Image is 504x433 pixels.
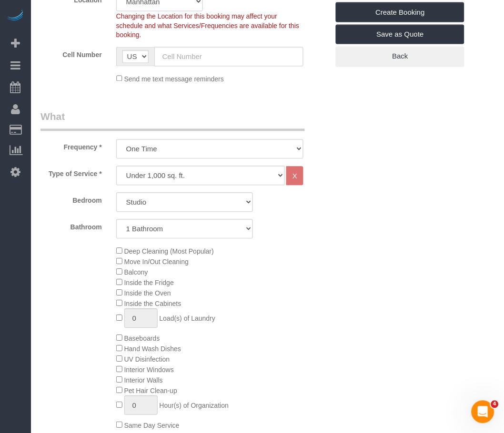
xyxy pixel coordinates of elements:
span: Send me text message reminders [124,75,224,83]
legend: What [40,110,305,131]
span: Load(s) of Laundry [160,315,216,323]
span: Deep Cleaning (Most Popular) [124,248,214,256]
span: Same Day Service [124,422,180,430]
span: UV Disinfection [124,356,170,364]
a: Save as Quote [336,25,464,45]
span: Interior Walls [124,377,163,384]
span: Baseboards [124,335,160,343]
span: Interior Windows [124,366,174,374]
span: 4 [491,401,499,408]
span: Inside the Oven [124,290,171,297]
img: Automaid Logo [6,10,25,23]
label: Cell Number [33,47,109,60]
span: Inside the Cabinets [124,300,181,308]
span: Pet Hair Clean-up [124,387,177,395]
iframe: Intercom live chat [472,401,494,423]
span: Move In/Out Cleaning [124,258,189,266]
span: Hour(s) of Organization [160,402,229,410]
label: Type of Service * [33,166,109,179]
span: Inside the Fridge [124,279,174,287]
a: Create Booking [336,2,464,22]
a: Back [336,47,464,67]
label: Bathroom [33,219,109,232]
span: Balcony [124,269,148,276]
input: Cell Number [154,47,304,67]
label: Frequency * [33,139,109,152]
label: Bedroom [33,193,109,206]
span: Changing the Location for this booking may affect your schedule and what Services/Frequencies are... [116,12,299,39]
span: Hand Wash Dishes [124,345,181,353]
